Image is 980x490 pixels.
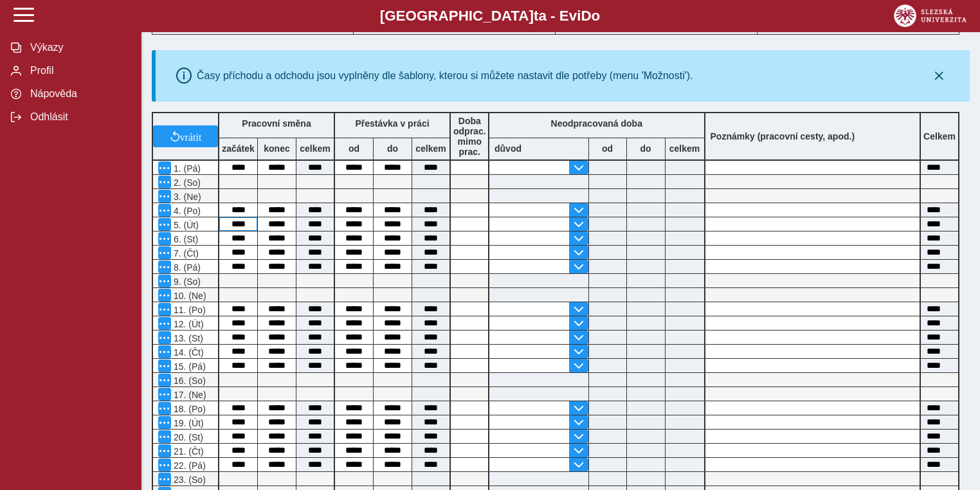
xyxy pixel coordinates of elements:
[171,404,206,414] span: 18. (Po)
[171,460,206,471] span: 22. (Pá)
[171,177,201,188] span: 2. (So)
[158,275,171,287] button: Menu
[158,176,171,188] button: Menu
[551,118,642,129] b: Neodpracovaná doba
[355,118,429,129] b: Přestávka v práci
[158,303,171,316] button: Menu
[171,432,203,442] span: 20. (St)
[412,143,449,154] b: celkem
[335,143,373,154] b: od
[26,88,131,100] span: Nápověda
[158,190,171,203] button: Menu
[171,361,206,372] span: 15. (Pá)
[258,143,296,154] b: konec
[534,8,538,24] span: t
[171,475,206,485] span: 23. (So)
[171,418,204,428] span: 19. (Út)
[171,192,201,202] span: 3. (Ne)
[171,333,203,343] span: 13. (St)
[26,111,131,123] span: Odhlásit
[171,277,201,287] span: 9. (So)
[171,262,201,273] span: 8. (Pá)
[894,5,966,27] img: logo_web_su.png
[171,376,206,386] span: 16. (So)
[158,218,171,231] button: Menu
[158,359,171,372] button: Menu
[197,70,693,82] div: Časy příchodu a odchodu jsou vyplněny dle šablony, kterou si můžete nastavit dle potřeby (menu 'M...
[171,347,204,358] span: 14. (Čt)
[158,444,171,457] button: Menu
[158,345,171,358] button: Menu
[158,232,171,245] button: Menu
[158,317,171,330] button: Menu
[158,402,171,415] button: Menu
[592,8,601,24] span: o
[171,234,198,244] span: 6. (St)
[158,289,171,302] button: Menu
[158,246,171,259] button: Menu
[374,143,412,154] b: do
[158,416,171,429] button: Menu
[158,260,171,273] button: Menu
[705,131,860,141] b: Poznámky (pracovní cesty, apod.)
[171,319,204,329] span: 12. (Út)
[158,374,171,386] button: Menu
[666,143,704,154] b: celkem
[153,125,218,147] button: vrátit
[171,446,204,457] span: 21. (Čt)
[171,390,206,400] span: 17. (Ne)
[26,65,131,77] span: Profil
[171,291,206,301] span: 10. (Ne)
[171,220,199,230] span: 5. (Út)
[158,161,171,174] button: Menu
[180,131,202,141] span: vrátit
[171,305,206,315] span: 11. (Po)
[158,331,171,344] button: Menu
[158,458,171,471] button: Menu
[171,163,201,174] span: 1. (Pá)
[158,473,171,485] button: Menu
[219,143,257,154] b: začátek
[39,8,941,24] b: [GEOGRAPHIC_DATA] a - Evi
[589,143,626,154] b: od
[171,248,199,259] span: 7. (Čt)
[26,42,131,53] span: Výkazy
[581,8,591,24] span: D
[923,131,956,141] b: Celkem
[453,116,486,157] b: Doba odprac. mimo prac.
[158,204,171,217] button: Menu
[495,143,522,154] b: důvod
[171,206,201,216] span: 4. (Po)
[158,388,171,401] button: Menu
[296,143,334,154] b: celkem
[158,430,171,443] button: Menu
[627,143,665,154] b: do
[242,118,311,129] b: Pracovní směna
